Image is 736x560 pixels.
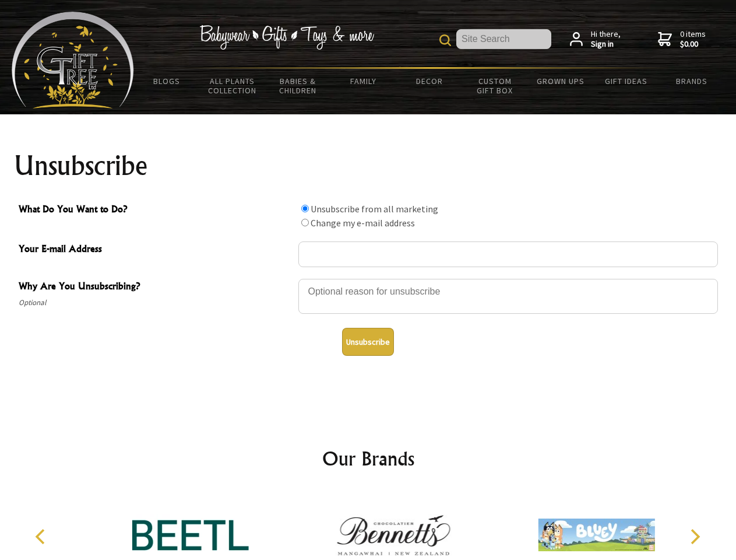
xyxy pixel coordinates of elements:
a: BLOGS [134,69,200,93]
a: Custom Gift Box [462,69,528,103]
span: What Do You Want to Do? [19,202,293,219]
span: Your E-mail Address [19,242,293,258]
strong: $0.00 [680,39,706,50]
img: Babywear - Gifts - Toys & more [199,25,374,50]
label: Change my e-mail address [311,217,415,229]
a: Family [331,69,397,93]
a: Hi there,Sign in [570,29,621,50]
img: Babyware - Gifts - Toys and more... [12,12,134,108]
span: Hi there, [591,29,621,50]
button: Previous [29,524,55,549]
button: Unsubscribe [342,328,394,356]
a: 0 items$0.00 [658,29,706,50]
input: What Do You Want to Do? [301,219,309,226]
img: product search [439,34,451,46]
span: Why Are You Unsubscribing? [19,279,293,296]
input: Your E-mail Address [298,242,718,267]
input: Site Search [456,29,551,49]
a: Grown Ups [527,69,593,93]
a: Decor [396,69,462,93]
span: Optional [19,296,293,310]
a: Babies & Children [265,69,331,103]
h2: Our Brands [23,444,713,473]
a: Brands [659,69,725,93]
input: What Do You Want to Do? [301,205,309,212]
button: Next [682,524,707,549]
textarea: Why Are You Unsubscribing? [298,279,718,314]
label: Unsubscribe from all marketing [311,203,438,215]
strong: Sign in [591,39,621,50]
span: 0 items [680,29,706,50]
a: Gift Ideas [593,69,659,93]
a: All Plants Collection [200,69,266,103]
h1: Unsubscribe [14,152,723,180]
